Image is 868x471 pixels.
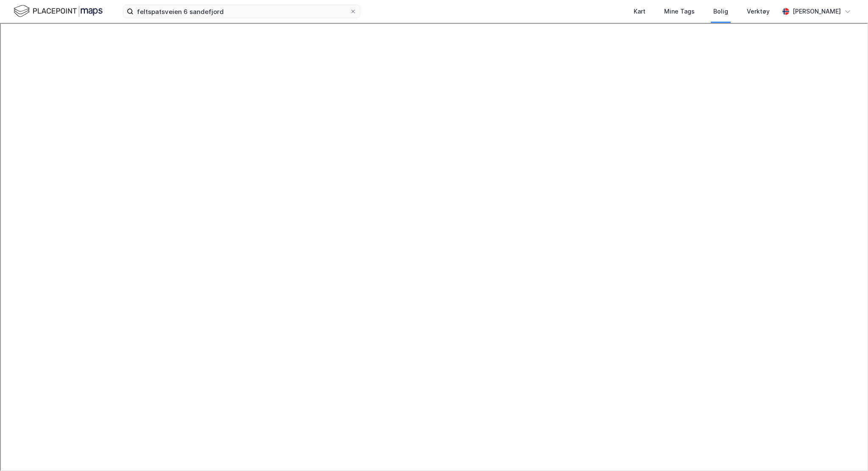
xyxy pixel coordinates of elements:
div: [PERSON_NAME] [793,6,841,17]
div: Mine Tags [664,6,695,17]
input: Søk på adresse, matrikkel, gårdeiere, leietakere eller personer [134,5,350,18]
iframe: Chat Widget [826,430,868,471]
img: logo.f888ab2527a4732fd821a326f86c7f29.svg [14,4,103,19]
div: Bolig [713,6,728,17]
div: Kart [634,6,645,17]
div: Verktøy [747,6,770,17]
